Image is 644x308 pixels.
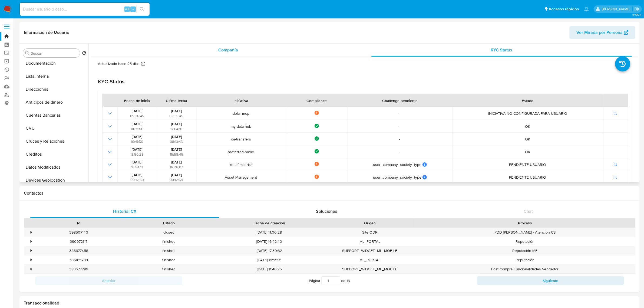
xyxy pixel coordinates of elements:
[21,70,88,83] button: Lista Interna
[329,220,411,226] div: Origen
[415,246,635,255] div: Reputación ME
[34,246,124,255] div: 386677458
[21,148,88,161] button: Créditos
[325,246,415,255] div: SUPPORT_WIDGET_ML_MOBILE
[325,237,415,246] div: ML_PORTAL
[347,278,350,283] span: 13
[127,220,210,226] div: Estado
[34,237,124,246] div: 390972117
[82,51,86,57] button: Volver al orden por defecto
[21,96,88,109] button: Anticipos de dinero
[124,237,214,246] div: finished
[419,220,631,226] div: Proceso
[125,6,129,12] span: Alt
[524,208,533,214] span: Chat
[491,47,513,53] span: KYC Status
[576,26,623,39] span: Ver Mirada por Persona
[113,208,137,214] span: Historial CX
[124,265,214,274] div: finished
[325,255,415,264] div: ML_PORTAL
[214,246,325,255] div: [DATE] 17:30:32
[136,5,147,13] button: search-icon
[31,267,32,272] div: •
[124,246,214,255] div: finished
[218,47,238,53] span: Compañía
[21,57,88,70] button: Documentación
[35,276,182,285] button: Anterior
[477,276,624,285] button: Siguiente
[415,237,635,246] div: Reputación
[415,265,635,274] div: Post Compra Funcionalidades Vendedor
[634,6,640,12] a: Salir
[31,248,32,253] div: •
[214,255,325,264] div: [DATE] 19:55:31
[21,109,88,122] button: Cuentas Bancarias
[34,228,124,237] div: 398507140
[415,255,635,264] div: Reputación
[214,237,325,246] div: [DATE] 16:42:40
[24,30,69,35] h1: Información de Usuario
[309,276,350,285] span: Página de
[124,255,214,264] div: finished
[21,161,88,174] button: Datos Modificados
[21,83,88,96] button: Direcciones
[24,300,635,306] h1: Transaccionalidad
[124,228,214,237] div: closed
[20,6,150,13] input: Buscar usuario o caso...
[415,228,635,237] div: PDD [PERSON_NAME] - Atención CS
[602,6,632,12] p: andres.vilosio@mercadolibre.com
[21,135,88,148] button: Cruces y Relaciones
[24,191,635,196] h1: Contactos
[132,6,134,12] span: s
[316,208,337,214] span: Soluciones
[214,265,325,274] div: [DATE] 11:40:25
[584,7,589,11] a: Notificaciones
[21,174,88,187] button: Devices Geolocation
[98,61,140,66] p: Actualizado hace 25 días
[31,51,78,56] input: Buscar
[31,239,32,244] div: •
[34,255,124,264] div: 386185288
[37,220,120,226] div: Id
[218,220,321,226] div: Fecha de creación
[21,122,88,135] button: CVU
[31,257,32,263] div: •
[325,228,415,237] div: Site ODR
[569,26,635,39] button: Ver Mirada por Persona
[34,265,124,274] div: 383577299
[325,265,415,274] div: SUPPORT_WIDGET_ML_MOBILE
[549,6,579,12] span: Accesos rápidos
[25,51,29,55] button: Buscar
[31,230,32,235] div: •
[214,228,325,237] div: [DATE] 11:00:28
